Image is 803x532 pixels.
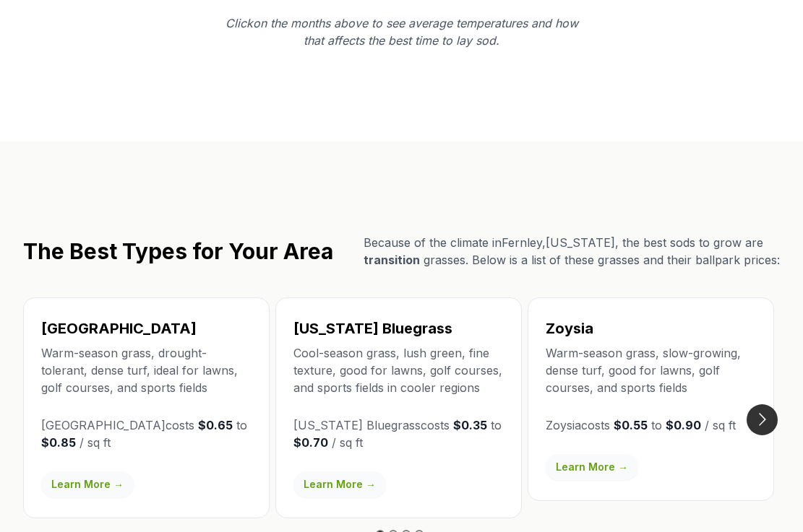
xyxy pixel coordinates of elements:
[614,418,648,432] strong: $0.55
[546,454,638,480] a: Learn More →
[198,418,233,432] strong: $0.65
[293,417,504,451] p: [US_STATE] Bluegrass costs to / sq ft
[293,435,328,450] strong: $0.70
[41,417,252,451] p: [GEOGRAPHIC_DATA] costs to / sq ft
[364,253,420,267] span: transition
[217,14,587,49] p: Click on the months above to see average temperatures and how that affects the best time to lay sod.
[666,418,701,432] strong: $0.90
[453,418,487,432] strong: $0.35
[364,234,780,269] p: Because of the climate in Fernley , [US_STATE] , the best sods to grow are grasses. Below is a li...
[546,417,756,434] p: Zoysia costs to / sq ft
[546,318,756,339] h3: Zoysia
[747,404,778,435] button: Go to next slide
[41,318,252,339] h3: [GEOGRAPHIC_DATA]
[41,344,252,396] p: Warm-season grass, drought-tolerant, dense turf, ideal for lawns, golf courses, and sports fields
[41,435,76,450] strong: $0.85
[23,238,333,264] h2: The Best Types for Your Area
[293,344,504,396] p: Cool-season grass, lush green, fine texture, good for lawns, golf courses, and sports fields in c...
[293,471,386,497] a: Learn More →
[293,318,504,339] h3: [US_STATE] Bluegrass
[546,344,756,396] p: Warm-season grass, slow-growing, dense turf, good for lawns, golf courses, and sports fields
[41,471,134,497] a: Learn More →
